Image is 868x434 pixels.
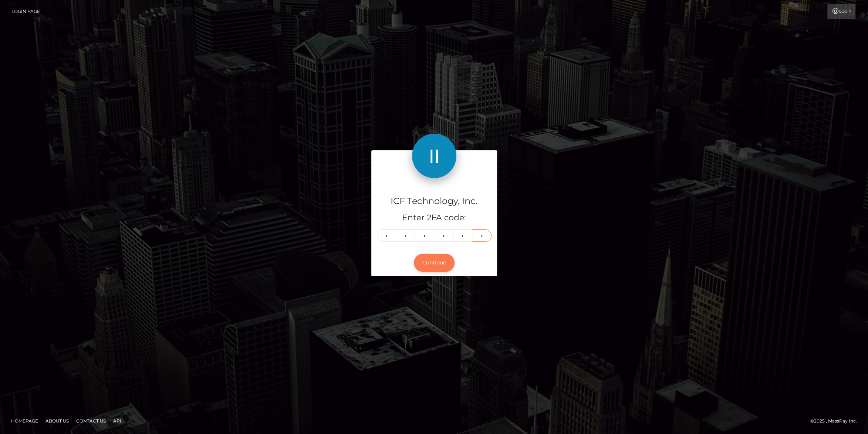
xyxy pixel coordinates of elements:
a: About Us [43,415,72,427]
h5: Enter 2FA code: [377,212,492,224]
h4: ICF Technology, Inc. [377,195,492,208]
button: Continue [414,254,455,272]
a: Contact Us [73,415,109,427]
a: API [110,415,124,427]
a: Login Page [11,4,40,19]
div: © 2025 , MassPay Inc. [810,417,862,425]
a: Homepage [8,415,41,427]
a: Login [827,4,855,19]
img: ICF Technology, Inc. [412,134,456,178]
